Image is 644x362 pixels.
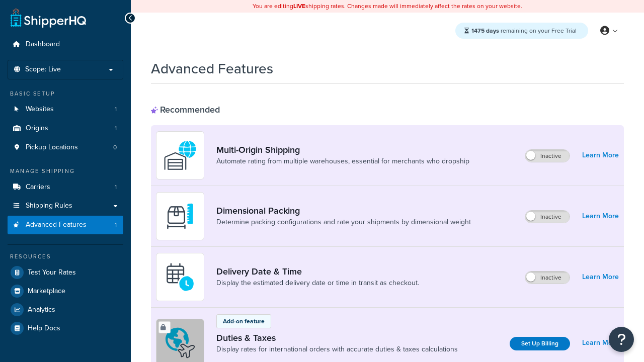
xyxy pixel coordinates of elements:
[582,336,619,350] a: Learn More
[8,178,123,197] a: Carriers1
[8,263,123,282] a: Test Your Rates
[151,104,220,115] div: Recommended
[28,268,76,277] span: Test Your Rates
[25,65,61,74] span: Scope: Live
[26,202,72,210] span: Shipping Rules
[115,124,117,133] span: 1
[525,211,570,223] label: Inactive
[115,183,117,192] span: 1
[26,105,54,114] span: Websites
[115,105,117,114] span: 1
[510,337,570,350] a: Set Up Billing
[8,216,123,234] a: Advanced Features1
[8,216,123,234] li: Advanced Features
[163,199,198,234] img: DTVBYsAAAAAASUVORK5CYII=
[26,221,87,229] span: Advanced Features
[115,221,117,229] span: 1
[8,252,123,261] div: Resources
[8,282,123,300] a: Marketplace
[151,59,273,78] h1: Advanced Features
[216,266,419,277] a: Delivery Date & Time
[609,327,634,352] button: Open Resource Center
[216,332,458,343] a: Duties & Taxes
[582,209,619,223] a: Learn More
[163,259,198,295] img: gfkeb5ejjkALwAAAABJRU5ErkJggg==
[26,143,78,152] span: Pickup Locations
[216,144,469,155] a: Multi-Origin Shipping
[582,148,619,162] a: Learn More
[216,156,469,166] a: Automate rating from multiple warehouses, essential for merchants who dropship
[293,2,305,11] b: LIVE
[8,89,123,98] div: Basic Setup
[216,205,471,216] a: Dimensional Packing
[471,26,577,35] span: remaining on your Free Trial
[8,100,123,119] li: Websites
[26,183,50,192] span: Carriers
[216,217,471,227] a: Determine packing configurations and rate your shipments by dimensional weight
[8,178,123,197] li: Carriers
[113,143,117,152] span: 0
[582,270,619,284] a: Learn More
[8,197,123,215] a: Shipping Rules
[471,26,499,35] strong: 1475 days
[525,150,570,162] label: Inactive
[223,317,265,326] p: Add-on feature
[8,301,123,319] a: Analytics
[8,35,123,54] a: Dashboard
[26,124,48,133] span: Origins
[216,344,458,354] a: Display rates for international orders with accurate duties & taxes calculations
[26,40,60,49] span: Dashboard
[28,306,55,314] span: Analytics
[8,119,123,138] a: Origins1
[525,271,570,284] label: Inactive
[216,278,419,288] a: Display the estimated delivery date or time in transit as checkout.
[8,138,123,157] a: Pickup Locations0
[163,138,198,173] img: WatD5o0RtDAAAAAElFTkSuQmCC
[8,167,123,175] div: Manage Shipping
[8,319,123,337] a: Help Docs
[8,138,123,157] li: Pickup Locations
[28,287,65,296] span: Marketplace
[8,119,123,138] li: Origins
[8,100,123,119] a: Websites1
[28,324,60,333] span: Help Docs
